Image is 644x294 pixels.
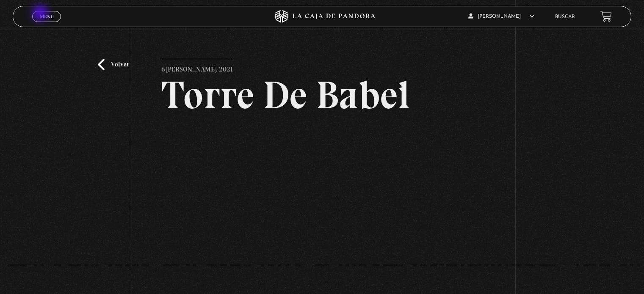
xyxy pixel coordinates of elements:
span: Menu [40,14,54,19]
p: 6 [PERSON_NAME], 2021 [161,59,233,76]
a: View your shopping cart [600,11,612,22]
span: [PERSON_NAME] [468,14,534,19]
span: Cerrar [37,21,57,27]
h2: Torre De Babel [161,76,483,115]
a: Buscar [555,14,575,19]
a: Volver [98,59,129,70]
